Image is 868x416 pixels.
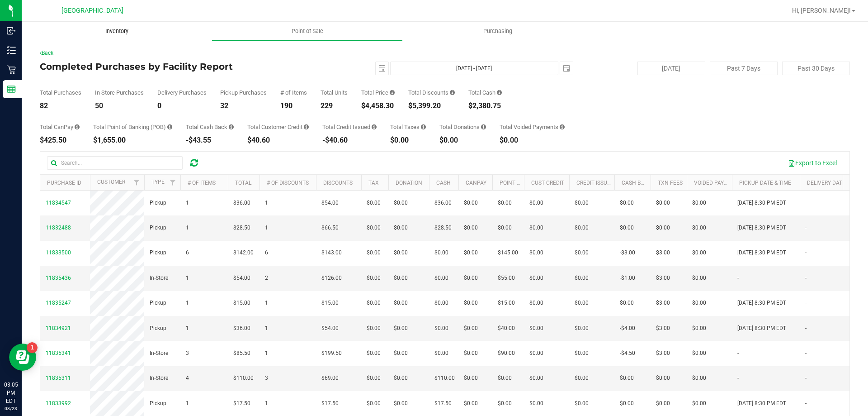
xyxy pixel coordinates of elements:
[576,180,614,186] a: Credit Issued
[46,275,71,281] span: 11835436
[322,137,377,144] div: -$40.60
[265,399,268,408] span: 1
[394,399,408,408] span: $0.00
[376,62,388,75] span: select
[737,199,786,207] span: [DATE] 8:30 PM EDT
[46,400,71,406] span: 11833992
[150,399,166,408] span: Pickup
[575,374,589,383] span: $0.00
[434,374,455,383] span: $110.00
[394,299,408,307] span: $0.00
[529,374,543,383] span: $0.00
[692,324,706,333] span: $0.00
[620,374,634,383] span: $0.00
[575,274,589,282] span: $0.00
[737,299,786,307] span: [DATE] 8:30 PM EDT
[692,199,706,207] span: $0.00
[4,405,18,412] p: 08/23
[782,62,850,75] button: Past 30 Days
[575,224,589,232] span: $0.00
[710,62,778,75] button: Past 7 Days
[7,65,16,74] inline-svg: Retail
[498,324,515,333] span: $40.00
[129,175,144,190] a: Filter
[692,224,706,232] span: $0.00
[321,374,339,383] span: $69.00
[9,344,36,371] iframe: Resource center
[394,349,408,358] span: $0.00
[394,249,408,257] span: $0.00
[233,274,250,282] span: $54.00
[737,349,739,358] span: -
[367,399,381,408] span: $0.00
[46,249,71,256] span: 11833500
[40,137,80,144] div: $425.50
[321,349,342,358] span: $199.50
[805,399,807,408] span: -
[529,349,543,358] span: $0.00
[692,349,706,358] span: $0.00
[737,374,739,383] span: -
[464,299,478,307] span: $0.00
[529,274,543,282] span: $0.00
[694,180,739,186] a: Voided Payment
[321,102,348,110] div: 229
[529,199,543,207] span: $0.00
[464,249,478,257] span: $0.00
[656,274,670,282] span: $3.00
[265,199,268,207] span: 1
[782,155,843,171] button: Export to Excel
[692,249,706,257] span: $0.00
[150,299,166,307] span: Pickup
[47,156,183,170] input: Search...
[367,199,381,207] span: $0.00
[7,26,16,35] inline-svg: Inbound
[165,175,180,190] a: Filter
[529,249,543,257] span: $0.00
[367,274,381,282] span: $0.00
[46,375,71,381] span: 11835311
[265,324,268,333] span: 1
[22,22,212,41] a: Inventory
[434,324,448,333] span: $0.00
[500,124,565,130] div: Total Voided Payments
[4,381,18,405] p: 03:05 PM EDT
[805,199,807,207] span: -
[394,324,408,333] span: $0.00
[186,249,189,257] span: 6
[805,299,807,307] span: -
[390,124,426,130] div: Total Taxes
[436,180,451,186] a: Cash
[367,374,381,383] span: $0.00
[394,374,408,383] span: $0.00
[434,299,448,307] span: $0.00
[434,274,448,282] span: $0.00
[805,224,807,232] span: -
[692,374,706,383] span: $0.00
[575,324,589,333] span: $0.00
[805,374,807,383] span: -
[95,102,144,110] div: 50
[805,249,807,257] span: -
[27,342,38,353] iframe: Resource center unread badge
[368,180,379,186] a: Tax
[186,274,189,282] span: 1
[372,124,377,130] i: Sum of all account credit issued for all refunds from returned purchases in the date range.
[620,249,635,257] span: -$3.00
[575,249,589,257] span: $0.00
[321,249,342,257] span: $143.00
[150,349,168,358] span: In-Store
[464,349,478,358] span: $0.00
[323,180,353,186] a: Discounts
[805,274,807,282] span: -
[46,325,71,331] span: 11834921
[464,199,478,207] span: $0.00
[233,199,250,207] span: $36.00
[390,90,395,96] i: Sum of the total prices of all purchases in the date range.
[265,349,268,358] span: 1
[408,102,455,110] div: $5,399.20
[468,90,502,96] div: Total Cash
[93,27,141,35] span: Inventory
[434,399,452,408] span: $17.50
[498,374,512,383] span: $0.00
